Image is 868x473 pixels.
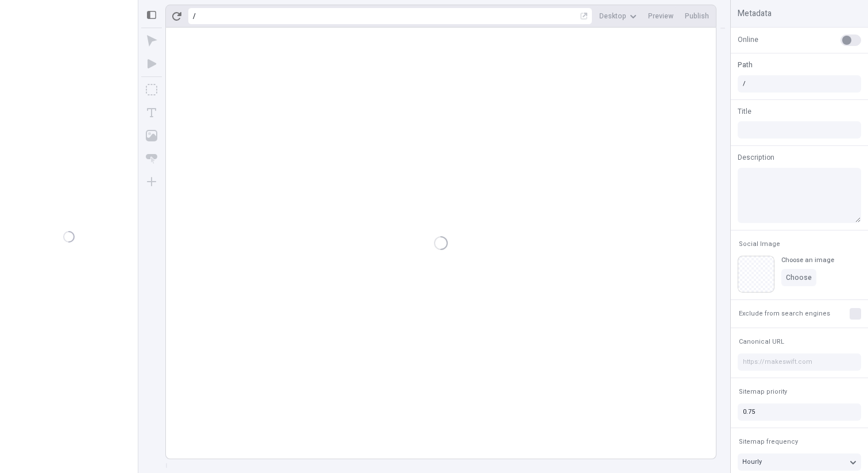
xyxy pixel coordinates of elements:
button: Preview [644,7,678,25]
button: Choose [781,269,816,286]
button: Publish [680,7,714,25]
span: Online [738,34,758,45]
button: Exclude from search engines [737,307,832,321]
span: Publish [685,11,709,21]
div: Choose an image [781,256,834,264]
input: https://makeswift.com [738,353,861,371]
span: Sitemap frequency [739,437,798,446]
button: Desktop [595,7,641,25]
span: Hourly [742,457,762,467]
span: Exclude from search engines [739,309,830,318]
button: Box [141,79,162,100]
span: Sitemap priority [739,387,787,396]
span: Description [738,152,774,163]
span: Social Image [739,240,780,248]
button: Sitemap frequency [737,435,800,449]
span: Title [738,106,751,117]
button: Sitemap priority [737,385,789,399]
span: Path [738,60,753,70]
button: Image [141,125,162,146]
button: Button [141,148,162,169]
button: Social Image [737,237,782,251]
span: Preview [648,11,673,21]
span: Desktop [599,11,626,21]
button: Text [141,102,162,123]
button: Hourly [738,453,861,471]
button: Canonical URL [737,335,786,349]
span: Canonical URL [739,337,784,346]
div: / [193,11,196,21]
span: Choose [786,273,812,282]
